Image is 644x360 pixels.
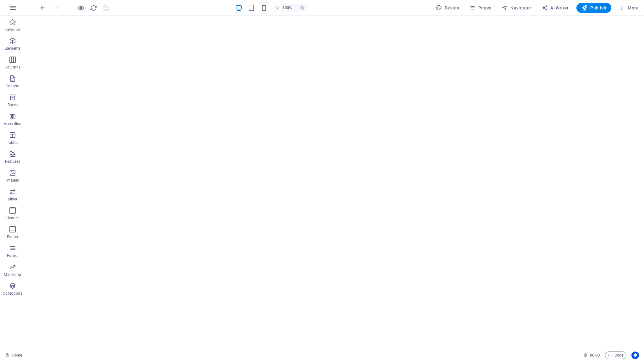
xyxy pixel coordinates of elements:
[539,3,571,13] button: AI Writer
[433,3,462,13] div: Design (Ctrl+Alt+Y)
[3,291,22,296] p: Collections
[40,4,47,12] i: Undo: Change image (Ctrl+Z)
[436,5,459,11] span: Design
[608,352,624,359] span: Code
[541,5,569,11] span: AI Writer
[7,253,18,258] p: Forms
[502,5,531,11] span: Navigator
[273,4,295,12] button: 100%
[5,46,21,51] p: Elements
[6,178,19,183] p: Images
[467,3,494,13] button: Pages
[8,102,18,107] p: Boxes
[5,65,20,70] p: Columns
[631,352,639,359] button: Usercentrics
[583,352,600,359] h6: Session time
[6,84,19,89] p: Content
[8,197,18,202] p: Slider
[605,352,626,359] button: Code
[4,121,21,126] p: Accordion
[7,140,18,145] p: Tables
[39,4,47,12] button: undo
[4,272,21,277] p: Marketing
[590,352,600,359] span: 00 00
[5,159,20,164] p: Features
[469,5,491,11] span: Pages
[594,353,595,357] span: :
[5,352,22,359] a: Click to cancel selection. Double-click to open Pages
[619,5,639,11] span: More
[299,5,304,11] i: On resize automatically adjust zoom level to fit chosen device.
[7,234,18,239] p: Footer
[499,3,534,13] button: Navigator
[576,3,611,13] button: Publish
[581,5,606,11] span: Publish
[616,3,641,13] button: More
[6,215,19,221] p: Header
[282,4,292,12] h6: 100%
[90,4,97,12] button: reload
[4,27,20,32] p: Favorites
[433,3,462,13] button: Design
